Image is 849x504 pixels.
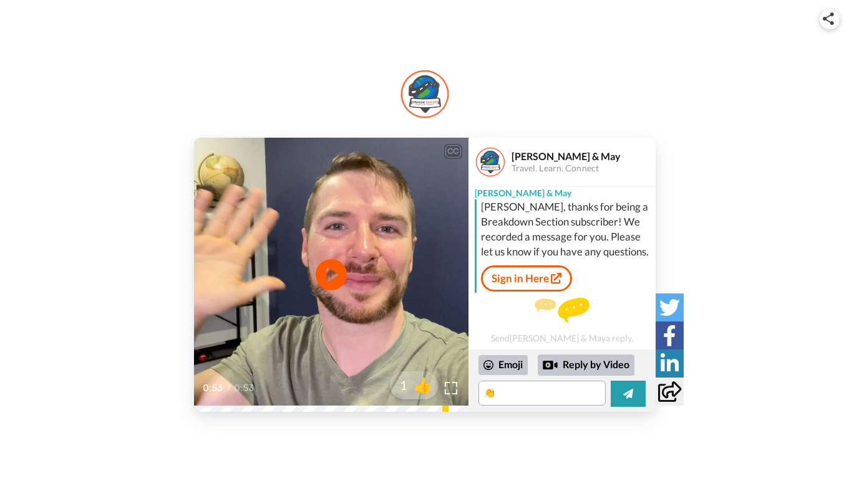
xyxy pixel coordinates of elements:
a: Sign in Here [481,265,572,292]
img: ic_share.svg [823,12,834,25]
span: 0:53 [234,381,256,396]
div: Send [PERSON_NAME] & May a reply. [468,298,656,343]
img: message.svg [535,298,589,323]
span: 1 [390,376,407,394]
textarea: 👏 [478,381,606,406]
div: [PERSON_NAME] & May [512,150,655,162]
span: / [227,381,231,396]
img: Profile Image [475,147,505,177]
button: 1👍 [390,371,439,399]
span: 0:53 [203,381,225,396]
div: [PERSON_NAME], thanks for being a Breakdown Section subscriber! We recorded a message for you. Pl... [481,199,653,259]
span: 👍 [407,375,439,395]
div: CC [445,145,461,158]
div: [PERSON_NAME] & May [468,181,656,199]
div: Travel. Learn. Connect [512,163,655,174]
div: Reply by Video [543,358,558,373]
div: Emoji [478,355,528,375]
div: Reply by Video [538,354,634,376]
img: Spanish and Go logo [400,69,450,119]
